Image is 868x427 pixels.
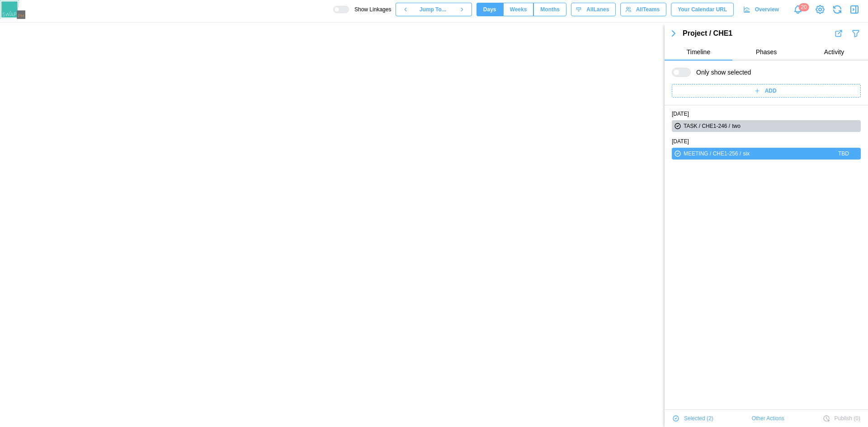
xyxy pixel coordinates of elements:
[752,412,784,425] span: Other Actions
[848,3,861,16] button: Close Drawer
[684,150,741,158] div: MEETING / CHE1-256 /
[672,137,689,146] a: [DATE]
[672,412,714,425] button: Selected (2)
[814,3,826,16] a: View Project
[420,3,446,16] span: Jump To...
[798,3,809,11] div: 20
[755,3,779,16] span: Overview
[751,412,785,425] button: Other Actions
[672,110,689,118] a: [DATE]
[684,122,730,131] div: TASK / CHE1-246 /
[732,122,849,131] div: two
[831,3,844,16] button: Refresh Grid
[540,3,560,16] span: Months
[691,68,751,77] span: Only show selected
[756,49,777,55] span: Phases
[687,49,710,55] span: Timeline
[683,28,834,39] div: Project / CHE1
[684,412,713,425] span: Selected ( 2 )
[349,6,391,13] span: Show Linkages
[790,2,806,17] a: Notifications
[586,3,609,16] span: All Lanes
[765,84,777,97] span: ADD
[636,3,660,16] span: All Teams
[510,3,527,16] span: Weeks
[743,150,836,158] div: six
[838,150,849,158] div: TBD
[851,28,861,38] button: Filter
[678,3,727,16] span: Your Calendar URL
[824,49,844,55] span: Activity
[834,28,844,38] button: Export Results
[483,3,496,16] span: Days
